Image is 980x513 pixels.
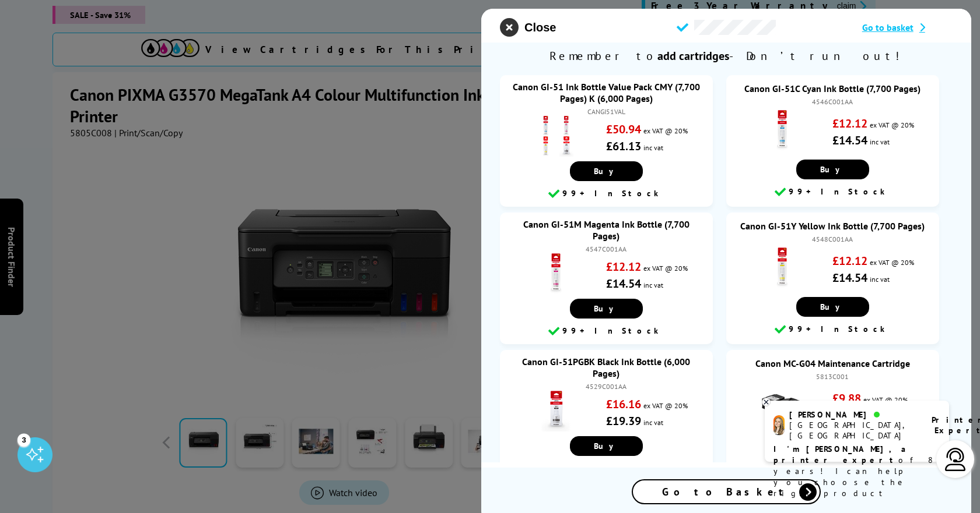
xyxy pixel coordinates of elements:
strong: £12.12 [832,116,867,131]
div: 99+ In Stock [506,462,707,476]
img: Canon GI-51C Cyan Ink Bottle (7,700 Pages) [762,110,803,151]
div: 3 [17,433,30,446]
img: amy-livechat.png [773,415,785,436]
strong: £14.54 [832,133,867,148]
span: Buy [820,302,845,312]
p: of 8 years! I can help you choose the right product [773,444,940,499]
strong: £50.94 [606,122,641,137]
span: inc vat [643,143,663,152]
img: Canon GI-51M Magenta Ink Bottle (7,700 Pages) [535,253,576,294]
a: Canon GI-51 Ink Bottle Value Pack CMY (7,700 Pages) K (6,000 Pages) [513,81,700,104]
strong: £16.16 [606,397,641,412]
span: Buy [820,164,845,175]
strong: £12.12 [606,259,641,274]
span: Remember to - Don’t run out! [481,43,971,69]
div: 4529C001AA [512,382,701,391]
a: Go to Basket [632,479,821,504]
a: Canon GI-51PGBK Black Ink Bottle (6,000 Pages) [522,356,690,379]
span: inc vat [643,418,663,427]
img: Canon GI-51Y Yellow Ink Bottle (7,700 Pages) [762,247,803,288]
img: Canon GI-51 Ink Bottle Value Pack CMY (7,700 Pages) K (6,000 Pages) [535,116,576,157]
div: 99+ In Stock [732,185,933,199]
div: 5813C001 [738,372,928,381]
span: Go to basket [862,22,914,33]
a: Go to basket [862,22,953,33]
span: ex VAT @ 20% [643,401,688,410]
span: inc vat [870,275,890,284]
img: Canon MC-G04 Maintenance Cartridge [762,385,803,426]
strong: £14.54 [832,270,867,285]
img: user-headset-light.svg [944,448,967,471]
a: Canon GI-51C Cyan Ink Bottle (7,700 Pages) [744,83,921,94]
button: close modal [500,18,556,37]
a: Canon MC-G04 Maintenance Cartridge [755,358,910,369]
b: I'm [PERSON_NAME], a printer expert [773,444,909,465]
div: [GEOGRAPHIC_DATA], [GEOGRAPHIC_DATA] [789,420,917,441]
span: Close [524,21,556,34]
span: ex VAT @ 20% [870,121,914,129]
div: 4547C001AA [512,245,701,253]
b: add cartridges [657,48,729,63]
span: Buy [594,303,619,314]
img: Canon GI-51PGBK Black Ink Bottle (6,000 Pages) [535,391,576,431]
strong: £9.88 [832,391,861,406]
div: CANGI51VAL [512,107,701,116]
strong: £61.13 [606,139,641,154]
strong: £12.12 [832,253,867,268]
span: inc vat [643,281,663,289]
span: ex VAT @ 20% [643,264,688,273]
strong: £14.54 [606,276,641,291]
strong: £19.39 [606,413,641,429]
div: 99+ In Stock [732,323,933,337]
div: 4548C001AA [738,235,928,243]
span: ex VAT @ 20% [870,258,914,267]
span: Buy [594,441,619,451]
span: Buy [594,166,619,176]
div: 3 In Stock [732,460,933,474]
div: 99+ In Stock [506,187,707,201]
span: Go to Basket [662,485,790,498]
div: 4546C001AA [738,97,928,106]
div: [PERSON_NAME] [789,409,917,420]
span: ex VAT @ 20% [863,395,908,404]
a: Canon GI-51Y Yellow Ink Bottle (7,700 Pages) [740,220,925,232]
span: ex VAT @ 20% [643,126,688,135]
a: Canon GI-51M Magenta Ink Bottle (7,700 Pages) [523,218,689,242]
span: inc vat [870,137,890,146]
div: 99+ In Stock [506,324,707,338]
